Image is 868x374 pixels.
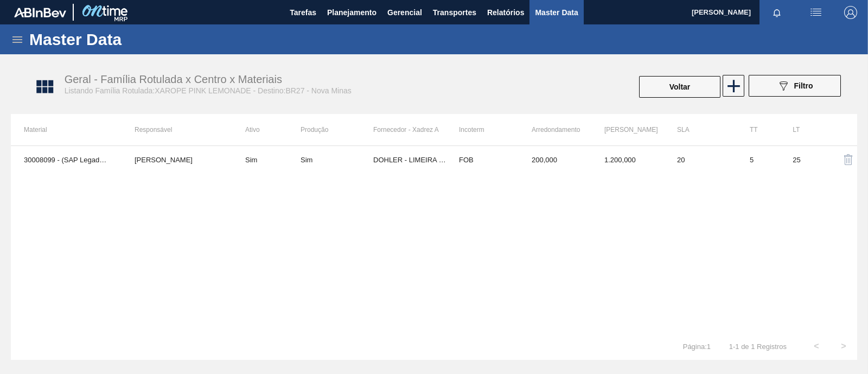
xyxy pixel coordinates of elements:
[749,75,841,97] button: Filtro
[519,114,591,145] th: Arredondamento
[759,5,794,20] button: Notificações
[232,146,301,173] td: Sim
[65,73,282,85] span: Geral - Família Rotulada x Centro x Materiais
[535,6,578,19] span: Master Data
[446,146,519,173] td: FOB
[664,146,737,173] td: 20
[737,114,780,145] th: TT
[11,146,122,173] td: 30008099 - (SAP Legado: 50416826) - XAROPE PINK LEMONADE
[794,81,813,90] span: Filtro
[433,6,476,19] span: Transportes
[122,146,232,173] td: Leon Augusto Silva Scoca
[835,147,861,173] button: delete-icon
[809,6,822,19] img: userActions
[664,114,737,145] th: SLA
[327,6,376,19] span: Planejamento
[373,146,446,173] td: DOHLER - LIMEIRA (SP)
[446,114,519,145] th: Incoterm
[487,6,524,19] span: Relatórios
[65,86,352,95] span: Listando Família Rotulada:XAROPE PINK LEMONADE - Destino:BR27 - Nova Minas
[737,146,780,173] td: 5
[803,333,830,360] button: <
[232,114,301,145] th: Ativo
[835,147,844,173] div: Excluir Material
[722,75,743,99] div: Nova Família Rotulada x Centro x Material
[14,8,66,17] img: TNhmsLtSVTkK8tSr43FrP2fwEKptu5GPRR3wAAAABJRU5ErkJggg==
[591,146,664,173] td: 1200
[373,114,446,145] th: Fornecedor - Xadrez A
[290,6,316,19] span: Tarefas
[11,114,122,145] th: Material
[29,33,222,46] h1: Master Data
[727,343,787,351] span: 1 - 1 de 1 Registros
[301,156,312,164] div: Sim
[842,153,855,166] img: delete-icon
[591,114,664,145] th: [PERSON_NAME]
[519,146,591,173] td: 200
[780,146,822,173] td: 25
[683,343,711,351] span: Página : 1
[780,114,822,145] th: LT
[638,75,722,99] div: Voltar Para Família Rotulada x Centro
[639,76,720,98] button: Voltar
[830,333,857,360] button: >
[122,114,232,145] th: Responsável
[301,114,373,145] th: Produção
[387,6,422,19] span: Gerencial
[743,75,846,99] div: Filtrar Família Rotulada x Centro x Material
[301,156,373,164] div: Material sem Data de Descontinuação
[844,6,857,19] img: Logout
